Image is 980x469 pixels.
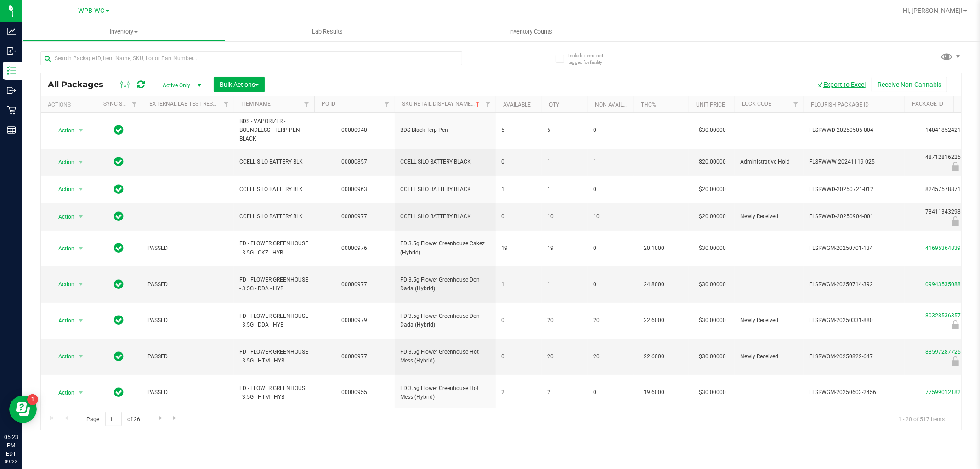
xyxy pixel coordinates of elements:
[40,51,462,65] input: Search Package ID, Item Name, SKU, Lot or Part Number...
[694,278,731,291] span: $30.00000
[4,433,18,458] p: 05:23 PM EDT
[48,79,113,90] span: All Packages
[342,186,368,192] a: 00000963
[342,353,368,360] a: 00000977
[22,22,226,41] a: Inventory
[322,101,335,107] a: PO ID
[7,125,16,135] inline-svg: Reports
[219,96,234,112] a: Filter
[400,348,490,365] span: FD 3.5g Flower Greenhouse Hot Mess (Hybrid)
[497,28,565,36] span: Inventory Counts
[79,412,148,426] span: Page of 26
[694,124,731,137] span: $30.00000
[694,386,731,399] span: $30.00000
[400,212,490,221] span: CCELL SILO BATTERY BLACK
[169,412,182,424] a: Go to the last page
[547,126,582,135] span: 5
[342,213,368,220] a: 00000977
[810,77,872,92] button: Export to Excel
[241,101,271,107] a: Item Name
[7,86,16,95] inline-svg: Outbound
[925,349,977,355] a: 8859728772532970
[342,158,368,165] a: 00000857
[103,101,139,107] a: Sync Status
[549,102,559,108] a: Qty
[4,458,18,465] p: 09/22
[696,102,725,108] a: Unit Price
[147,280,228,289] span: PASSED
[50,183,75,196] span: Action
[7,46,16,56] inline-svg: Inbound
[9,396,37,423] iframe: Resource center
[239,384,309,401] span: FD - FLOWER GREENHOUSE - 3.5G - HTM - HYB
[501,316,536,325] span: 0
[501,126,536,135] span: 5
[114,242,124,254] span: In Sync
[568,52,614,66] span: Include items not tagged for facility
[593,316,628,325] span: 20
[239,185,309,194] span: CCELL SILO BATTERY BLK
[239,312,309,329] span: FD - FLOWER GREENHOUSE - 3.5G - DDA - HYB
[925,389,977,396] a: 7759901218201192
[639,242,669,255] span: 20.1000
[239,348,309,365] span: FD - FLOWER GREENHOUSE - 3.5G - HTM - HYB
[226,22,429,41] a: Lab Results
[105,412,122,426] input: 1
[400,276,490,293] span: FD 3.5g Flower Greenhouse Don Dada (Hybrid)
[50,350,75,363] span: Action
[593,388,628,397] span: 0
[147,316,228,325] span: PASSED
[75,183,87,196] span: select
[50,242,75,255] span: Action
[742,101,771,107] a: Lock Code
[501,185,536,194] span: 1
[342,317,368,323] a: 00000979
[114,278,124,291] span: In Sync
[147,352,228,361] span: PASSED
[503,102,531,108] a: Available
[75,350,87,363] span: select
[23,28,225,36] span: Inventory
[114,124,124,136] span: In Sync
[694,350,731,363] span: $30.00000
[694,183,731,196] span: $20.00000
[214,77,265,92] button: Bulk Actions
[547,316,582,325] span: 20
[400,312,490,329] span: FD 3.5g Flower Greenhouse Don Dada (Hybrid)
[50,386,75,399] span: Action
[593,158,628,166] span: 1
[740,212,798,221] span: Newly Received
[114,155,124,168] span: In Sync
[239,117,309,144] span: BDS - VAPORIZER - BOUNDLESS - TERP PEN - BLACK
[639,350,669,363] span: 22.6000
[239,276,309,293] span: FD - FLOWER GREENHOUSE - 3.5G - DDA - HYB
[75,210,87,223] span: select
[809,126,899,135] span: FLSRWWD-20250505-004
[75,278,87,291] span: select
[400,239,490,257] span: FD 3.5g Flower Greenhouse Cakez (Hybrid)
[114,314,124,327] span: In Sync
[239,158,309,166] span: CCELL SILO BATTERY BLK
[7,27,16,36] inline-svg: Analytics
[547,185,582,194] span: 1
[50,124,75,137] span: Action
[639,386,669,399] span: 19.6000
[342,127,368,133] a: 00000940
[593,185,628,194] span: 0
[400,384,490,401] span: FD 3.5g Flower Greenhouse Hot Mess (Hybrid)
[75,156,87,169] span: select
[239,212,309,221] span: CCELL SILO BATTERY BLK
[547,212,582,221] span: 10
[147,244,228,253] span: PASSED
[114,210,124,223] span: In Sync
[809,352,899,361] span: FLSRWGM-20250822-647
[501,212,536,221] span: 0
[154,412,167,424] a: Go to the next page
[147,388,228,397] span: PASSED
[27,394,38,405] iframe: Resource center unread badge
[114,386,124,399] span: In Sync
[79,7,105,15] span: WPB WC
[694,210,731,223] span: $20.00000
[639,278,669,291] span: 24.8000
